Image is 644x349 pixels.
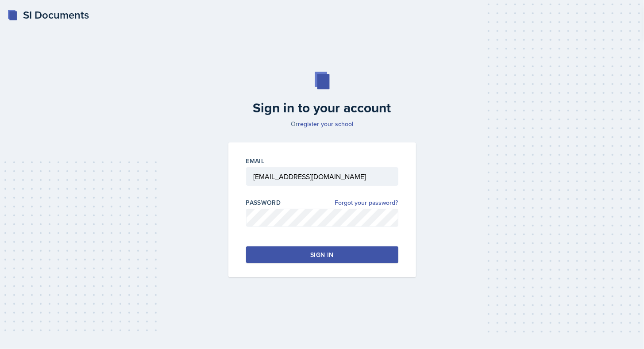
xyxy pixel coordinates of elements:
[7,7,89,23] a: SI Documents
[335,198,398,207] a: Forgot your password?
[298,119,353,128] a: register your school
[310,250,333,259] div: Sign in
[246,157,265,165] label: Email
[246,198,281,207] label: Password
[223,100,421,116] h2: Sign in to your account
[246,246,398,263] button: Sign in
[246,167,398,186] input: Email
[223,119,421,128] p: Or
